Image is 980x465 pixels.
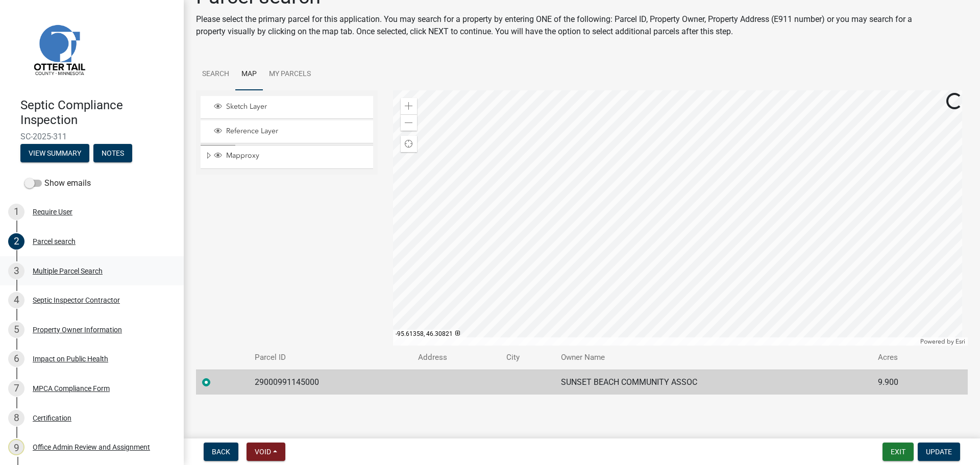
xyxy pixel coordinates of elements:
span: Void [255,448,271,456]
div: Property Owner Information [33,326,122,333]
div: 6 [8,351,24,367]
div: 7 [8,380,24,397]
li: Mapproxy [201,145,373,168]
button: Back [204,443,238,461]
div: Require User [33,208,72,215]
div: Parcel search [33,238,76,245]
button: Void [247,443,285,461]
div: Impact on Public Health [33,355,108,362]
span: Mapproxy [224,151,370,160]
div: Reference Layer [212,127,370,137]
div: 8 [8,410,24,426]
div: Office Admin Review and Assignment [33,444,150,451]
div: Find my location [401,136,417,152]
div: Zoom in [401,98,417,114]
button: Exit [883,443,914,461]
div: Powered by [918,337,968,346]
a: Search [196,58,235,91]
a: My Parcels [263,58,317,91]
td: SUNSET BEACH COMMUNITY ASSOC [555,370,872,395]
button: View Summary [20,144,89,162]
div: 2 [8,233,24,250]
label: Show emails [24,177,91,189]
div: Sketch Layer [212,102,370,112]
p: Please select the primary parcel for this application. You may search for a property by entering ... [196,13,913,38]
div: MPCA Compliance Form [33,385,110,392]
li: Reference Layer [201,120,373,143]
div: Certification [33,414,71,422]
th: Parcel ID [249,346,412,370]
span: Expand [205,151,212,162]
div: 5 [8,322,24,338]
div: 3 [8,263,24,279]
ul: Layer List [200,93,374,172]
td: 9.900 [872,370,942,395]
div: Mapproxy [212,151,370,161]
th: Owner Name [555,346,872,370]
div: 1 [8,204,24,220]
span: SC-2025-311 [20,132,163,141]
th: Address [412,346,500,370]
wm-modal-confirm: Summary [20,150,89,158]
span: Reference Layer [224,127,370,136]
td: 29000991145000 [249,370,412,395]
div: Multiple Parcel Search [33,267,103,275]
div: Septic Inspector Contractor [33,297,120,304]
div: Zoom out [401,114,417,131]
div: 9 [8,439,24,455]
wm-modal-confirm: Notes [93,150,132,158]
button: Notes [93,144,132,162]
span: Back [212,448,230,456]
div: 4 [8,292,24,308]
span: Update [926,448,952,456]
span: Sketch Layer [224,102,370,111]
button: Update [918,443,960,461]
th: City [500,346,555,370]
img: Otter Tail County, Minnesota [20,11,97,87]
li: Sketch Layer [201,96,373,119]
h4: Septic Compliance Inspection [20,98,176,128]
a: Esri [955,338,965,345]
a: Map [235,58,263,91]
th: Acres [872,346,942,370]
